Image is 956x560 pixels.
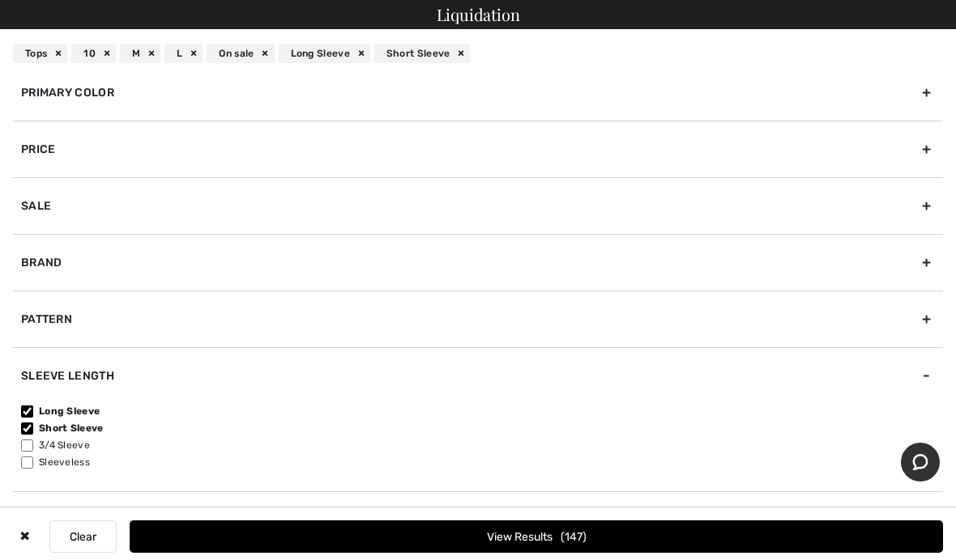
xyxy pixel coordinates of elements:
div: Price [13,121,943,177]
div: L [164,44,203,63]
div: 10 [71,44,116,63]
div: M [120,44,160,63]
div: Primary Color [13,64,943,121]
label: 3/4 Sleeve [21,438,943,452]
div: Tops [13,44,67,63]
button: Clear [49,520,117,553]
label: Short Sleeve [21,421,943,435]
label: Sleeveless [21,455,943,469]
div: ✖ [13,520,36,553]
iframe: Opens a widget where you can chat to one of our agents [901,443,940,483]
input: Long Sleeve [21,405,33,418]
div: Pattern [13,291,943,347]
label: Long Sleeve [21,404,943,418]
input: Sleeveless [21,456,33,469]
div: Long Sleeve [279,44,370,63]
div: Dress Length [13,491,943,548]
div: Sale [13,177,943,234]
span: 147 [561,530,587,544]
div: Brand [13,234,943,291]
div: On sale [207,44,274,63]
input: 3/4 Sleeve [21,439,33,452]
div: Sleeve length [13,347,943,404]
input: Short Sleeve [21,422,33,435]
button: View Results147 [130,520,943,553]
div: Short Sleeve [374,44,471,63]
